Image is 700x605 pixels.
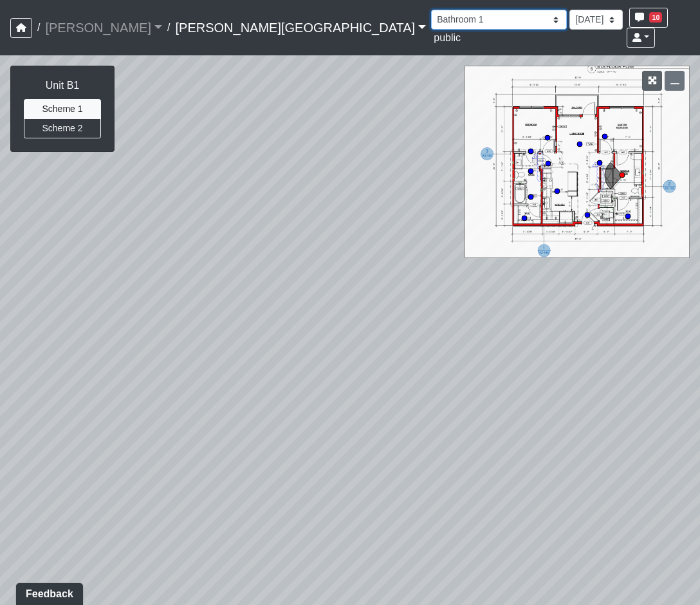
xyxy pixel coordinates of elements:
[649,12,662,23] span: 10
[45,15,162,41] a: [PERSON_NAME]
[24,79,101,91] h6: Unit B1
[175,15,426,41] a: [PERSON_NAME][GEOGRAPHIC_DATA]
[32,15,45,41] span: /
[10,579,86,605] iframe: Ybug feedback widget
[24,99,101,119] button: Scheme 1
[629,8,668,28] button: 10
[24,118,101,138] button: Scheme 2
[162,15,175,41] span: /
[434,32,461,43] span: public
